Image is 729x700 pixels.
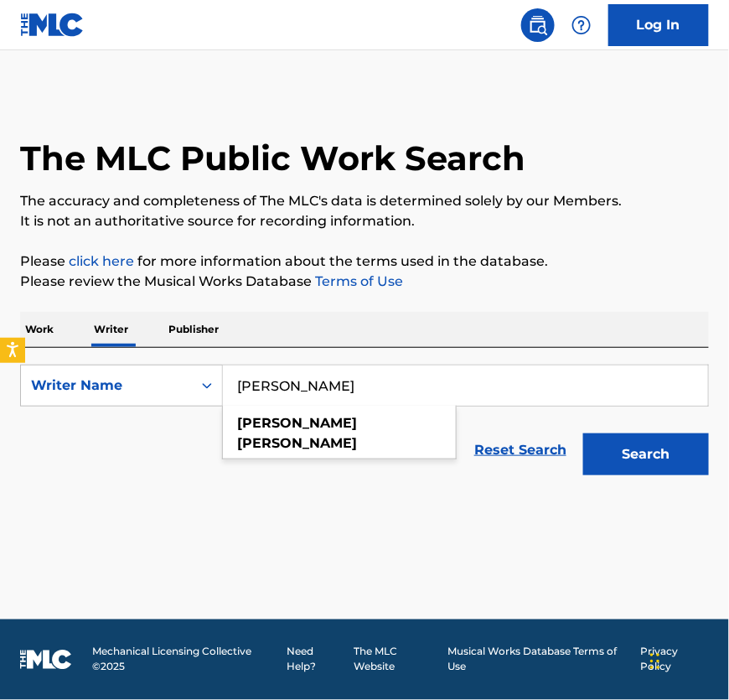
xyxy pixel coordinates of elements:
[20,137,525,179] h1: The MLC Public Work Search
[89,312,133,347] p: Writer
[608,4,709,46] a: Log In
[571,15,592,35] img: help
[20,191,709,211] p: The accuracy and completeness of The MLC's data is determined solely by our Members.
[640,645,709,675] a: Privacy Policy
[31,376,182,396] div: Writer Name
[237,435,357,451] strong: [PERSON_NAME]
[645,620,729,700] iframe: Chat Widget
[20,251,709,272] p: Please for more information about the terms used in the database.
[466,432,575,469] a: Reset Search
[69,253,134,269] a: click here
[650,636,660,687] div: Drag
[20,312,59,347] p: Work
[583,433,709,475] button: Search
[237,415,357,431] strong: [PERSON_NAME]
[20,13,85,37] img: MLC Logo
[312,273,403,289] a: Terms of Use
[521,8,555,42] a: Public Search
[163,312,224,347] p: Publisher
[447,645,630,675] a: Musical Works Database Terms of Use
[20,365,709,484] form: Search Form
[92,645,277,675] span: Mechanical Licensing Collective © 2025
[354,645,437,675] a: The MLC Website
[565,8,598,42] div: Help
[287,645,344,675] a: Need Help?
[20,211,709,231] p: It is not an authoritative source for recording information.
[20,272,709,292] p: Please review the Musical Works Database
[528,15,548,35] img: search
[20,650,72,670] img: logo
